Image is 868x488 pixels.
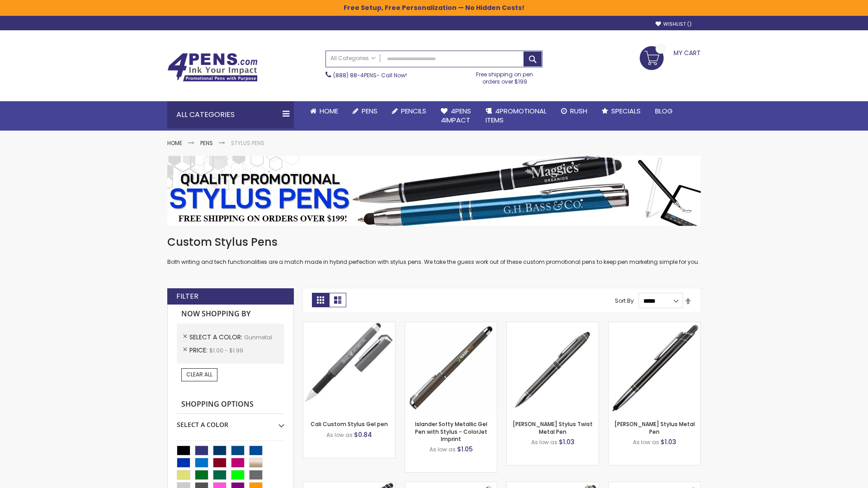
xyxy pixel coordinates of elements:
[655,106,673,116] span: Blog
[611,106,641,116] span: Specials
[615,297,634,305] label: Sort By
[330,55,376,62] span: All Categories
[507,322,599,329] a: Colter Stylus Twist Metal Pen-Gunmetal
[478,101,554,131] a: 4PROMOTIONALITEMS
[385,101,434,121] a: Pencils
[609,322,700,414] img: Olson Stylus Metal Pen-Gunmetal
[633,438,659,446] span: As low as
[303,322,395,414] img: Cali Custom Stylus Gel pen-Gunmetal
[167,139,182,147] a: Home
[320,106,338,116] span: Home
[189,346,209,355] span: Price
[326,51,380,66] a: All Categories
[609,322,700,329] a: Olson Stylus Metal Pen-Gunmetal
[177,414,284,429] div: Select A Color
[660,437,676,446] span: $1.03
[457,445,473,454] span: $1.05
[200,139,213,147] a: Pens
[486,106,547,125] span: 4PROMOTIONAL ITEMS
[333,71,377,79] a: (888) 88-4PENS
[303,322,395,329] a: Cali Custom Stylus Gel pen-Gunmetal
[345,101,385,121] a: Pens
[177,395,284,414] strong: Shopping Options
[209,347,243,354] span: $1.00 - $1.99
[656,21,692,28] a: Wishlist
[244,333,272,341] span: Gunmetal
[429,446,456,453] span: As low as
[167,235,701,249] h1: Custom Stylus Pens
[326,431,353,439] span: As low as
[467,67,543,85] div: Free shipping on pen orders over $199
[434,101,478,131] a: 4Pens4impact
[311,420,388,428] a: Cali Custom Stylus Gel pen
[167,235,701,266] div: Both writing and tech functionalities are a match made in hybrid perfection with stylus pens. We ...
[181,368,217,381] a: Clear All
[648,101,680,121] a: Blog
[333,71,407,79] span: - Call Now!
[507,322,599,414] img: Colter Stylus Twist Metal Pen-Gunmetal
[303,101,345,121] a: Home
[405,322,497,329] a: Islander Softy Metallic Gel Pen with Stylus - ColorJet Imprint-Gunmetal
[177,305,284,324] strong: Now Shopping by
[312,293,329,307] strong: Grid
[405,322,497,414] img: Islander Softy Metallic Gel Pen with Stylus - ColorJet Imprint-Gunmetal
[554,101,594,121] a: Rush
[176,291,198,301] strong: Filter
[401,106,426,116] span: Pencils
[559,437,575,446] span: $1.03
[231,139,264,147] strong: Stylus Pens
[531,438,557,446] span: As low as
[186,371,212,378] span: Clear All
[513,420,593,435] a: [PERSON_NAME] Stylus Twist Metal Pen
[354,430,372,439] span: $0.84
[594,101,648,121] a: Specials
[441,106,471,125] span: 4Pens 4impact
[570,106,587,116] span: Rush
[415,420,487,442] a: Islander Softy Metallic Gel Pen with Stylus - ColorJet Imprint
[362,106,377,116] span: Pens
[167,156,701,226] img: Stylus Pens
[167,101,294,128] div: All Categories
[614,420,695,435] a: [PERSON_NAME] Stylus Metal Pen
[189,333,244,342] span: Select A Color
[167,53,258,82] img: 4Pens Custom Pens and Promotional Products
